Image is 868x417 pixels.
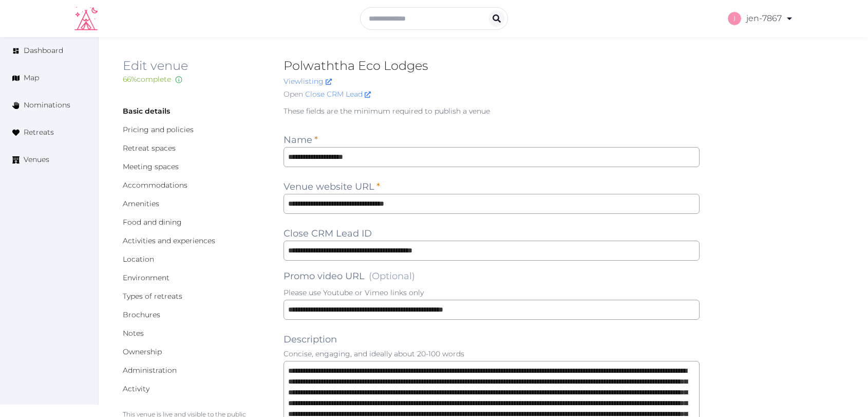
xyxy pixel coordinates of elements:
[123,329,144,338] a: Notes
[284,179,380,194] label: Venue website URL
[123,273,169,282] a: Environment
[123,310,160,319] a: Brochures
[728,4,794,33] a: jen-7867
[284,89,303,100] span: Open
[123,125,194,134] a: Pricing and policies
[123,255,154,264] a: Location
[123,347,162,356] a: Ownership
[284,332,337,347] label: Description
[24,72,39,83] span: Map
[284,287,700,298] p: Please use Youtube or Vimeo links only
[284,133,318,147] label: Name
[123,143,176,153] a: Retreat spaces
[24,100,70,111] span: Nominations
[284,349,700,359] p: Concise, engaging, and ideally about 20-100 words
[24,45,63,56] span: Dashboard
[123,180,187,190] a: Accommodations
[284,106,700,116] p: These fields are the minimum required to publish a venue
[284,77,332,86] a: Viewlisting
[24,127,54,138] span: Retreats
[123,199,159,208] a: Amenities
[284,226,372,241] label: Close CRM Lead ID
[123,236,215,245] a: Activities and experiences
[24,154,49,165] span: Venues
[123,162,179,171] a: Meeting spaces
[284,58,700,74] h2: Polwaththa Eco Lodges
[123,75,171,84] span: 66 % complete
[123,384,149,393] a: Activity
[123,106,170,116] a: Basic details
[123,366,177,375] a: Administration
[305,89,371,100] a: Close CRM Lead
[369,270,415,282] span: (Optional)
[123,292,182,301] a: Types of retreats
[284,269,415,283] label: Promo video URL
[123,58,267,74] h2: Edit venue
[123,217,182,227] a: Food and dining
